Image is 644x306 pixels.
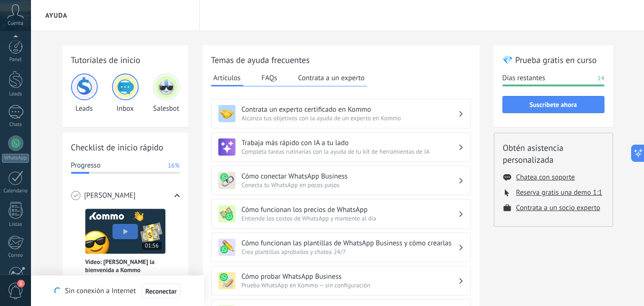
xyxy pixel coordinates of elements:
button: Reconectar [142,284,181,299]
h2: Obtén asistencia personalizada [503,142,604,166]
button: Artículos [211,71,243,86]
span: Alcanza tus objetivos con la ayuda de un experto en Kommo [242,114,458,122]
h3: Cómo funcionan las plantillas de WhatsApp Business y cómo crearlas [242,239,458,248]
h3: Cómo funcionan los precios de WhatsApp [242,205,458,214]
div: Calendario [2,188,30,194]
button: Contrata a un socio experto [516,203,601,212]
span: 14 [597,74,604,83]
span: Progresso [71,161,101,170]
div: Salesbot [153,74,180,113]
h3: Trabaja más rápido con IA a tu lado [242,138,458,148]
span: Entiende los costos de WhatsApp y mantente al día [242,214,458,222]
div: Inbox [112,74,139,113]
h2: Temas de ayuda frecuentes [211,54,471,66]
span: Crea plantillas aprobadas y chatea 24/7 [242,248,458,256]
span: Prueba WhatsApp en Kommo — sin configuración [242,281,458,289]
h2: Checklist de inicio rápido [71,141,180,153]
button: Chatea con soporte [516,173,575,182]
span: Reconectar [145,288,177,295]
h2: Tutoriales de inicio [71,54,180,66]
span: Vídeo: [PERSON_NAME] la bienvenida a Kommo [85,258,165,274]
button: Suscríbete ahora [502,96,604,113]
div: Sin conexión a Internet [54,283,180,299]
span: 16% [168,161,179,170]
span: ¡Sujétate! Acompáñanos en este salvaje viaje de inboxes, pipelines y perfiles de lead. [85,274,165,303]
span: [PERSON_NAME] [84,191,136,200]
img: Meet video [85,209,165,254]
button: Reserva gratis una demo 1:1 [516,188,603,197]
h3: Contrata un experto certificado en Kommo [242,105,458,114]
div: Chats [2,122,30,128]
h2: 💎 Prueba gratis en curso [502,54,604,66]
div: Leads [71,74,98,113]
div: WhatsApp [2,154,29,163]
span: 1 [17,280,25,287]
h3: Cómo probar WhatsApp Business [242,272,458,281]
button: Contrata a un experto [296,71,367,85]
button: FAQs [259,71,280,85]
span: Suscríbete ahora [530,101,577,108]
h3: Cómo conectar WhatsApp Business [242,172,458,181]
span: Conecta tu WhatsApp en pocos pasos [242,181,458,189]
div: Listas [2,222,30,228]
div: Panel [2,57,30,63]
span: Completa tareas rutinarias con la ayuda de tu kit de herramientas de IA [242,148,458,156]
span: Cuenta [8,21,23,27]
span: Días restantes [502,74,545,83]
div: Leads [2,91,30,97]
div: Correo [2,253,30,259]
